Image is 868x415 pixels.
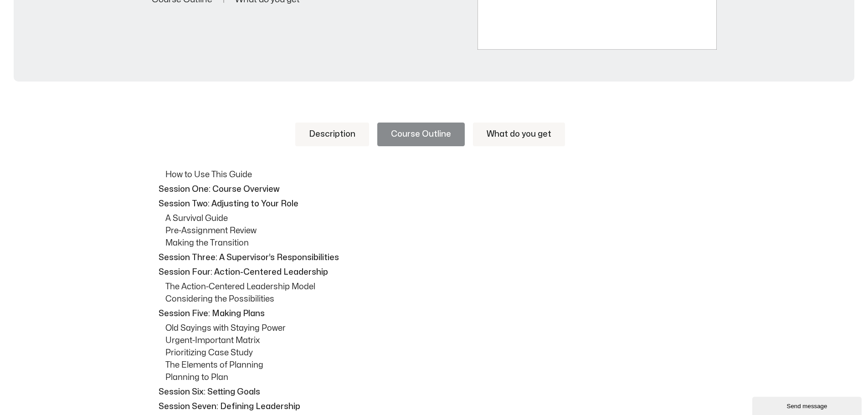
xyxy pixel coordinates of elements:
[159,307,714,320] p: Session Five: Making Plans
[159,183,714,195] p: Session One: Course Overview
[165,347,717,359] p: Prioritizing Case Study
[752,395,863,415] iframe: chat widget
[159,386,714,398] p: Session Six: Setting Goals
[159,266,714,278] p: Session Four: Action-Centered Leadership
[165,322,717,334] p: Old Sayings with Staying Power
[165,359,717,371] p: The Elements of Planning
[165,237,717,249] p: Making the Transition
[159,198,714,210] p: Session Two: Adjusting to Your Role
[165,225,717,237] p: Pre-Assignment Review
[165,334,717,347] p: Urgent-Important Matrix
[159,251,714,264] p: Session Three: A Supervisor’s Responsibilities
[473,123,565,146] a: What do you get
[165,169,717,181] p: How to Use This Guide
[295,123,369,146] a: Description
[165,293,717,305] p: Considering the Possibilities
[159,400,714,413] p: Session Seven: Defining Leadership
[165,212,717,225] p: A Survival Guide
[377,123,465,146] a: Course Outline
[165,281,717,293] p: The Action-Centered Leadership Model
[165,371,717,384] p: Planning to Plan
